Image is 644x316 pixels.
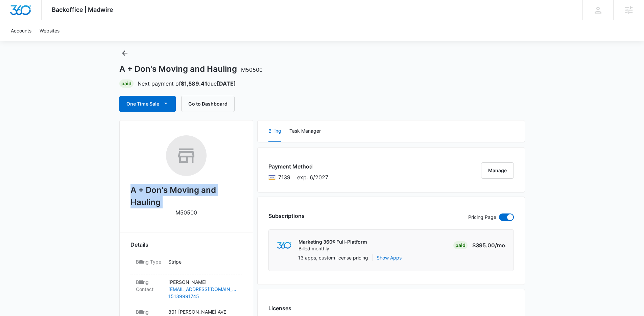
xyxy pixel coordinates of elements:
h1: A + Don's Moving and Hauling [119,64,263,74]
p: Billed monthly [299,245,367,252]
strong: $1,589.41 [181,80,207,87]
h3: Payment Method [268,162,328,171]
p: $395.00 [472,241,507,249]
button: Show Apps [377,254,402,261]
a: Websites [35,20,64,41]
a: 15139991745 [168,293,237,300]
p: Pricing Page [468,213,496,221]
span: Backoffice | Madwire [52,6,113,13]
button: One Time Sale [119,96,176,112]
p: Stripe [168,258,237,265]
p: Marketing 360® Full-Platform [299,239,367,245]
h2: A + Don's Moving and Hauling [130,184,242,208]
dt: Billing Type [136,258,163,265]
div: Billing TypeStripe [130,254,242,274]
button: Task Manager [289,120,321,142]
img: marketing360Logo [277,242,291,249]
div: Paid [119,80,134,88]
span: exp. 6/2027 [297,173,328,181]
button: Billing [268,120,281,142]
dt: Billing Contact [136,278,163,293]
p: M50500 [175,208,197,217]
p: Next payment of due [138,80,236,88]
div: Paid [453,241,468,249]
a: Accounts [7,20,35,41]
span: Details [130,241,148,249]
h3: Licenses [268,304,315,312]
p: 13 apps, custom license pricing [298,254,368,261]
span: Visa ending with [278,173,290,181]
a: [EMAIL_ADDRESS][DOMAIN_NAME] [168,286,237,293]
button: Go to Dashboard [181,96,235,112]
span: /mo. [495,242,507,249]
button: Manage [481,162,514,179]
p: [PERSON_NAME] [168,278,237,286]
div: Billing Contact[PERSON_NAME][EMAIL_ADDRESS][DOMAIN_NAME]15139991745 [130,274,242,304]
button: Back [119,48,130,59]
h3: Subscriptions [268,212,305,220]
span: M50500 [241,66,263,73]
strong: [DATE] [217,80,236,87]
